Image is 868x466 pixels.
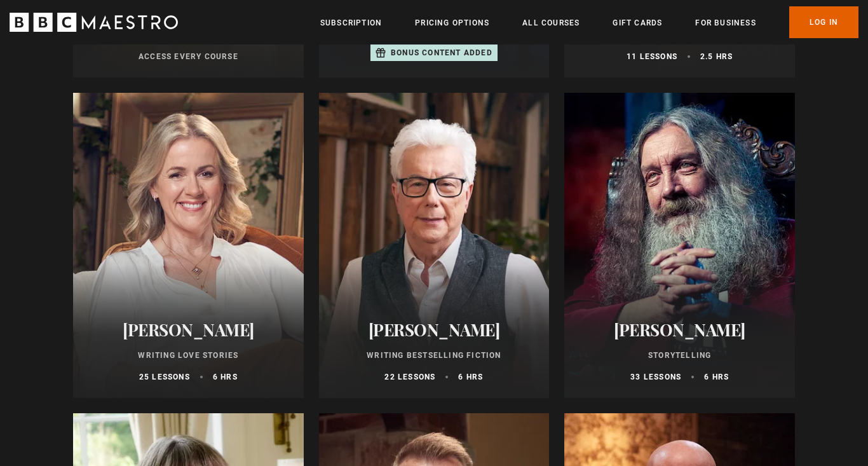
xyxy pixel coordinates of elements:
a: Pricing Options [415,17,489,29]
p: Storytelling [580,350,780,361]
a: [PERSON_NAME] Writing Bestselling Fiction 22 lessons 6 hrs [319,93,550,398]
p: Writing Love Stories [88,350,288,361]
p: 6 hrs [213,371,238,383]
svg: BBC Maestro [10,13,178,32]
p: 6 hrs [458,371,483,383]
h2: [PERSON_NAME] [334,320,534,339]
a: For business [695,17,756,29]
p: 2.5 hrs [700,51,733,62]
a: [PERSON_NAME] Storytelling 33 lessons 6 hrs [564,93,795,398]
p: Writing Bestselling Fiction [334,350,534,361]
p: 25 lessons [139,371,190,383]
p: 22 lessons [384,371,435,383]
a: Log In [789,6,858,38]
a: All Courses [522,17,580,29]
a: Gift Cards [613,17,662,29]
a: [PERSON_NAME] Writing Love Stories 25 lessons 6 hrs [73,93,304,398]
p: Bonus content added [391,47,492,58]
nav: Primary [320,6,858,38]
p: 11 lessons [627,51,677,62]
h2: [PERSON_NAME] [580,320,780,339]
p: 33 lessons [630,371,681,383]
a: Subscription [320,17,382,29]
h2: [PERSON_NAME] [88,320,288,339]
p: 6 hrs [704,371,729,383]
